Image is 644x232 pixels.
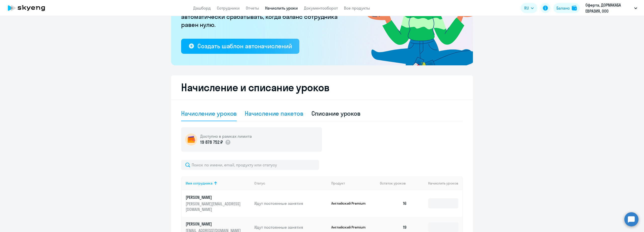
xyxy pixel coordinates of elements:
div: Начисление пакетов [245,109,303,117]
img: wallet-circle.png [185,133,197,146]
div: Статус [254,181,327,185]
button: Оферта, ДОРМАКАБА ЕВРАЗИЯ, ООО [583,2,640,14]
span: Остаток уроков [380,181,406,185]
button: Создать шаблон автоначислений [181,39,299,54]
td: 16 [376,190,411,217]
p: Идут постоянные занятия [254,224,327,230]
a: Начислить уроки [265,6,298,11]
button: RU [521,3,537,13]
p: Оферта, ДОРМАКАБА ЕВРАЗИЯ, ООО [585,2,632,14]
img: balance [572,6,577,11]
p: 19 878 752 ₽ [200,139,223,146]
th: Начислить уроков [411,176,462,190]
div: Остаток уроков [380,181,411,185]
p: Английский Premium [331,201,369,206]
div: Продукт [331,181,345,185]
a: Отчеты [246,6,259,11]
a: Дашборд [193,6,211,11]
button: Балансbalance [553,3,580,13]
a: Документооборот [304,6,338,11]
span: RU [524,5,529,11]
h2: Начисление и списание уроков [181,81,463,94]
p: Английский Premium [331,225,369,229]
p: [PERSON_NAME] [186,221,242,227]
div: Начисление уроков [181,109,237,117]
a: [PERSON_NAME][PERSON_NAME][EMAIL_ADDRESS][DOMAIN_NAME] [186,195,250,212]
div: Имя сотрудника [186,181,250,185]
a: Сотрудники [217,6,240,11]
p: [PERSON_NAME] [186,195,242,200]
div: Имя сотрудника [186,181,213,185]
input: Поиск по имени, email, продукту или статусу [181,160,319,170]
div: Создать шаблон автоначислений [197,42,292,50]
div: Статус [254,181,265,185]
p: Идут постоянные занятия [254,201,327,206]
h5: Доступно в рамках лимита [200,133,252,139]
p: [PERSON_NAME][EMAIL_ADDRESS][DOMAIN_NAME] [186,201,242,212]
div: Баланс [556,5,570,11]
a: Все продукты [344,6,370,11]
div: Списание уроков [311,109,361,117]
div: Продукт [331,181,376,185]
